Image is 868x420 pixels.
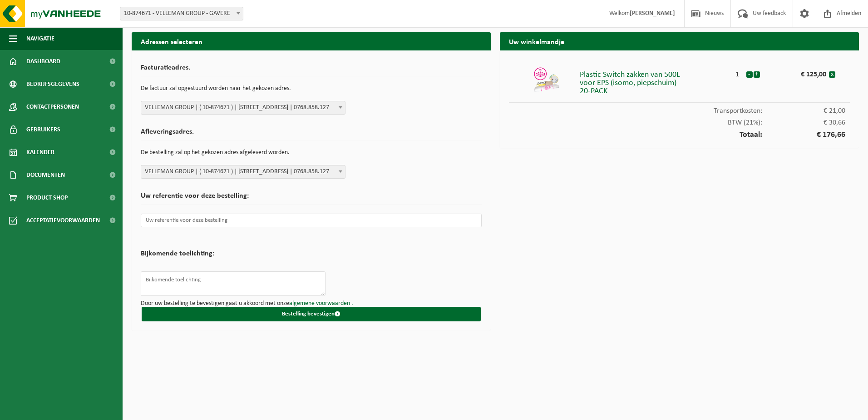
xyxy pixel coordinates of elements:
[762,131,845,139] span: € 176,66
[762,107,845,115] span: € 21,00
[746,71,753,78] button: -
[26,73,79,95] span: Bedrijfsgegevens
[779,66,829,78] div: € 125,00
[509,115,850,126] div: BTW (21%):
[26,186,68,209] span: Product Shop
[729,66,746,78] div: 1
[141,128,482,140] h2: Afleveringsadres.
[141,165,345,178] span: VELLEMAN GROUP | ( 10-874671 ) | LEGEN HEIRWEG 33, 9890 GAVERE | 0768.858.127
[141,300,482,307] p: Door uw bestelling te bevestigen gaat u akkoord met onze
[509,126,850,139] div: Totaal:
[26,27,54,50] span: Navigatie
[26,118,60,141] span: Gebruikers
[120,7,243,20] span: 10-874671 - VELLEMAN GROUP - GAVERE
[762,119,845,126] span: € 30,66
[500,32,859,50] h2: Uw winkelmandje
[141,81,482,96] p: De factuur zal opgestuurd worden naar het gekozen adres.
[580,66,729,95] div: Plastic Switch zakken van 500L voor EPS (isomo, piepschuim) 20-PACK
[630,10,675,17] strong: [PERSON_NAME]
[829,71,835,78] button: x
[289,300,353,307] a: algemene voorwaarden .
[132,32,491,50] h2: Adressen selecteren
[141,64,482,76] h2: Facturatieadres.
[141,192,482,205] h2: Uw referentie voor deze bestelling:
[509,103,850,115] div: Transportkosten:
[533,66,560,94] img: 01-999956
[141,165,345,179] span: VELLEMAN GROUP | ( 10-874671 ) | LEGEN HEIRWEG 33, 9890 GAVERE | 0768.858.127
[754,71,760,78] button: +
[26,164,65,186] span: Documenten
[142,307,481,321] button: Bestelling bevestigen
[26,141,54,164] span: Kalender
[120,7,243,20] span: 10-874671 - VELLEMAN GROUP - GAVERE
[26,209,100,232] span: Acceptatievoorwaarden
[26,50,60,73] span: Dashboard
[141,101,345,115] span: VELLEMAN GROUP | ( 10-874671 ) | LEGEN HEIRWEG 33, 9890 GAVERE | 0768.858.127
[141,101,345,114] span: VELLEMAN GROUP | ( 10-874671 ) | LEGEN HEIRWEG 33, 9890 GAVERE | 0768.858.127
[141,250,214,262] h2: Bijkomende toelichting:
[141,214,482,227] input: Uw referentie voor deze bestelling
[26,95,79,118] span: Contactpersonen
[141,145,482,160] p: De bestelling zal op het gekozen adres afgeleverd worden.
